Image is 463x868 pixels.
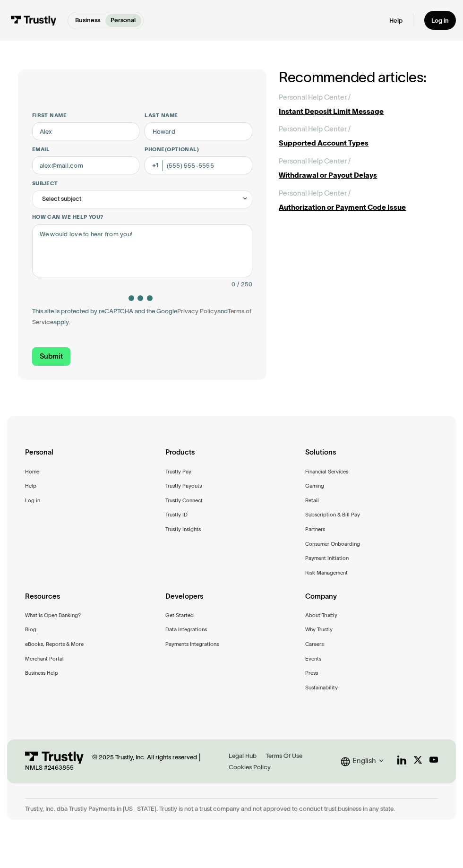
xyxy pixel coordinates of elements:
label: Email [32,146,140,153]
div: Instant Deposit Limit Message [279,106,445,117]
div: eBooks, Reports & More [25,640,84,649]
a: Business [70,14,106,27]
label: How can we help you? [32,214,252,221]
span: (Optional) [165,146,199,152]
a: Get Started [165,611,194,620]
div: Cookies Policy [229,763,271,772]
a: Why Trustly [305,625,333,634]
div: Select subject [42,194,81,205]
label: First name [32,112,140,119]
div: Supported Account Types [279,138,445,149]
div: English [341,756,387,767]
a: Legal Hub [226,750,260,761]
a: Payment Initiation [305,554,349,563]
a: Personal Help Center /Supported Account Types [279,124,445,149]
a: Financial Services [305,467,348,476]
a: Subscription & Bill Pay [305,510,360,519]
a: Terms Of Use [263,750,306,761]
div: 0 [231,279,235,290]
div: Personal [25,447,158,467]
a: Personal [105,14,141,27]
label: Subject [32,180,252,187]
a: What is Open Banking? [25,611,81,620]
a: Merchant Portal [25,654,64,663]
a: Business Help [25,669,58,678]
a: Help [25,481,36,490]
input: Submit [32,347,70,366]
div: Trustly Insights [165,525,201,534]
div: Developers [165,591,298,611]
a: Personal Help Center /Withdrawal or Payout Delays [279,156,445,181]
div: Personal Help Center / [279,124,351,135]
a: Help [389,17,403,25]
a: Payments Integrations [165,640,219,649]
div: Resources [25,591,158,611]
div: Sustainability [305,683,338,692]
a: Blog [25,625,36,634]
div: Products [165,447,298,467]
a: Trustly Connect [165,496,203,505]
a: Events [305,654,321,663]
a: Trustly ID [165,510,188,519]
a: Consumer Onboarding [305,540,360,549]
img: Trustly Logo [25,751,84,764]
a: Home [25,467,39,476]
div: © 2025 Trustly, Inc. All rights reserved [92,753,197,761]
a: Trustly Payouts [165,481,202,490]
a: Log in [25,496,40,505]
p: Business [75,16,100,25]
img: Trustly Logo [11,16,57,26]
label: Last name [145,112,252,119]
a: Log in [424,11,456,30]
input: (555) 555-5555 [145,156,252,174]
div: Terms Of Use [266,752,302,761]
input: Howard [145,122,252,140]
div: Log in [431,17,449,25]
div: Withdrawal or Payout Delays [279,170,445,181]
a: Partners [305,525,325,534]
div: Trustly, Inc. dba Trustly Payments in [US_STATE]. Trustly is not a trust company and not approved... [25,805,438,813]
input: alex@mail.com [32,156,140,174]
div: NMLS #2463855 [25,764,74,772]
div: Data Integrations [165,625,207,634]
a: Terms of Service [32,308,251,326]
div: Company [305,591,438,611]
a: Trustly Pay [165,467,191,476]
div: | [199,752,200,763]
div: Authorization or Payment Code Issue [279,202,445,213]
a: Gaming [305,481,324,490]
p: Personal [111,16,136,25]
div: Retail [305,496,319,505]
a: Press [305,669,318,678]
a: Personal Help Center /Authorization or Payment Code Issue [279,188,445,213]
div: Risk Management [305,568,348,577]
form: Contact Trustly Support [32,112,252,366]
div: Personal Help Center / [279,92,351,103]
input: Alex [32,122,140,140]
a: Careers [305,640,324,649]
a: Privacy Policy [177,308,217,315]
a: About Trustly [305,611,337,620]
